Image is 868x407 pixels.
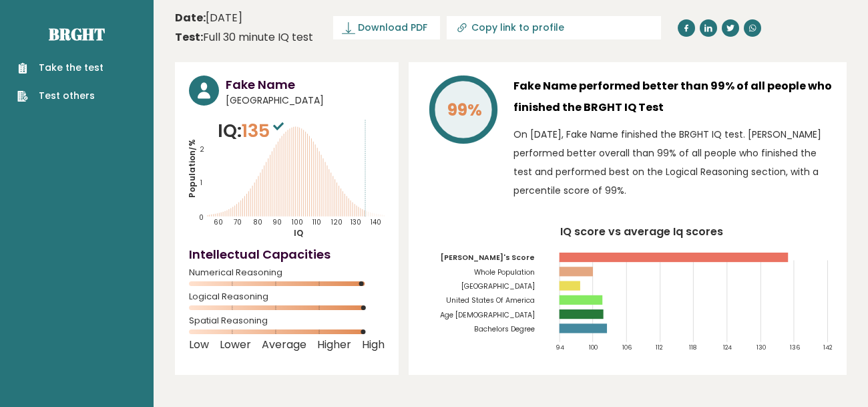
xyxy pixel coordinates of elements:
a: Test others [17,89,103,103]
p: IQ: [218,118,287,144]
tspan: 106 [622,344,632,352]
tspan: 99% [447,98,482,122]
a: Brght [49,23,105,45]
tspan: 100 [292,217,304,227]
tspan: 136 [790,344,800,352]
tspan: [PERSON_NAME]'s Score [441,253,535,263]
tspan: United States Of America [446,295,535,305]
span: Download PDF [358,21,427,35]
tspan: 130 [756,344,766,352]
tspan: [GEOGRAPHIC_DATA] [461,281,535,291]
span: Logical Reasoning [189,294,385,299]
tspan: Population/% [186,139,198,198]
tspan: 100 [589,344,598,352]
span: Average [262,342,306,348]
time: [DATE] [175,10,242,26]
tspan: IQ score vs average Iq scores [560,224,723,239]
tspan: Whole Population [474,267,535,277]
tspan: 124 [723,344,732,352]
tspan: 140 [371,217,381,227]
tspan: 112 [656,344,663,352]
tspan: 60 [214,217,223,227]
span: Lower [220,342,251,348]
span: Higher [317,342,351,348]
tspan: 70 [234,217,242,227]
span: Spatial Reasoning [189,318,385,323]
div: Full 30 minute IQ test [175,29,313,45]
b: Test: [175,29,203,45]
h3: Fake Name performed better than 99% of all people who finished the BRGHT IQ Test [513,76,833,118]
tspan: 118 [690,344,697,352]
h3: Fake Name [226,76,385,94]
tspan: 130 [351,217,361,227]
tspan: Bachelors Degree [474,324,535,334]
span: 135 [242,118,287,143]
a: Take the test [17,61,103,75]
b: Date: [175,10,206,25]
tspan: 110 [312,217,321,227]
span: Low [189,342,209,348]
tspan: 120 [331,217,343,227]
tspan: Age [DEMOGRAPHIC_DATA] [440,309,535,319]
h4: Intellectual Capacities [189,245,385,263]
tspan: 94 [556,344,564,352]
tspan: 80 [253,217,262,227]
tspan: 0 [200,213,204,223]
tspan: 90 [272,217,282,227]
span: High [362,342,385,348]
span: Numerical Reasoning [189,270,385,275]
tspan: 142 [823,344,833,352]
a: Download PDF [333,16,440,39]
tspan: 2 [200,144,204,154]
tspan: IQ [294,227,303,239]
p: On [DATE], Fake Name finished the BRGHT IQ test. [PERSON_NAME] performed better overall than 99% ... [513,125,833,200]
span: [GEOGRAPHIC_DATA] [226,94,385,108]
tspan: 1 [200,178,202,188]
